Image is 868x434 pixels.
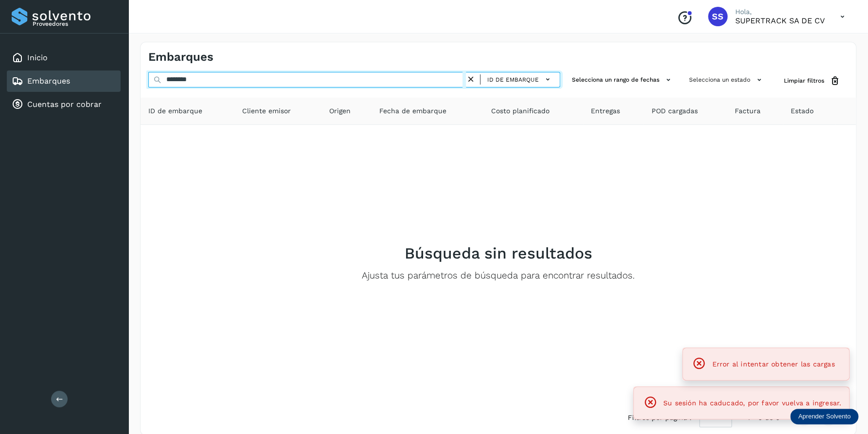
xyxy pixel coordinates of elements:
div: Cuentas por cobrar [7,94,121,115]
button: Selecciona un rango de fechas [568,72,677,88]
span: Origen [329,106,351,116]
div: Inicio [7,47,121,69]
span: Costo planificado [491,106,549,116]
div: Aprender Solvento [790,409,858,424]
span: Cliente emisor [242,106,291,116]
h2: Búsqueda sin resultados [405,244,592,262]
p: Ajusta tus parámetros de búsqueda para encontrar resultados. [362,270,635,281]
a: Cuentas por cobrar [27,100,102,109]
button: Limpiar filtros [776,72,848,90]
h4: Embarques [148,50,213,64]
span: Error al intentar obtener las cargas [712,360,834,368]
span: ID de embarque [487,75,539,84]
span: ID de embarque [148,106,202,116]
span: POD cargadas [651,106,697,116]
span: Estado [791,106,814,116]
span: Limpiar filtros [784,76,824,85]
a: Embarques [27,76,70,86]
span: Su sesión ha caducado, por favor vuelva a ingresar. [663,399,841,407]
p: Proveedores [33,20,117,27]
span: Factura [735,106,761,116]
span: Fecha de embarque [379,106,446,116]
p: Aprender Solvento [798,413,850,420]
a: Inicio [27,53,48,62]
button: ID de embarque [484,72,556,87]
p: Hola, [735,8,825,16]
span: Entregas [591,106,620,116]
span: Filtros por página : [628,413,691,423]
button: Selecciona un estado [685,72,768,88]
p: SUPERTRACK SA DE CV [735,16,825,25]
div: Embarques [7,70,121,92]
